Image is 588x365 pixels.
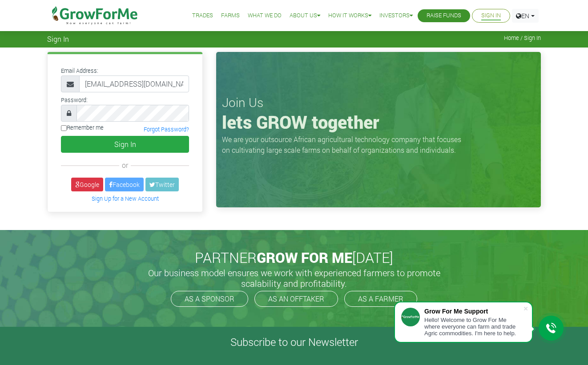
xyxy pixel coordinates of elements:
a: What We Do [248,11,282,20]
a: Forgot Password? [144,126,189,133]
span: Home / Sign In [504,35,541,41]
div: Hello! Welcome to Grow For Me where everyone can farm and trade Agric commodities. I'm here to help. [424,317,523,337]
label: Password: [61,96,88,104]
input: Email Address [79,75,189,92]
a: Sign In [481,11,501,20]
a: AS A SPONSOR [171,291,248,307]
div: Grow For Me Support [424,308,523,315]
label: Remember me [61,123,104,132]
a: Trades [192,11,213,20]
h5: Our business model ensures we work with experienced farmers to promote scalability and profitabil... [138,267,450,289]
h2: PARTNER [DATE] [51,249,537,266]
a: EN [512,9,539,23]
a: AS AN OFFTAKER [254,291,338,307]
input: Remember me [61,125,67,131]
h1: lets GROW together [222,111,535,133]
a: How it Works [328,11,371,20]
h3: Join Us [222,95,535,110]
span: Sign In [47,35,69,43]
div: or [61,160,189,171]
a: Farms [221,11,240,20]
a: AS A FARMER [344,291,417,307]
a: Sign Up for a New Account [92,195,159,202]
a: Investors [379,11,413,20]
a: Google [71,178,103,191]
span: GROW FOR ME [257,248,352,267]
button: Sign In [61,136,189,153]
label: Email Address: [61,67,98,75]
a: About Us [290,11,320,20]
p: We are your outsource African agricultural technology company that focuses on cultivating large s... [222,134,467,155]
a: Raise Funds [427,11,461,20]
h4: Subscribe to our Newsletter [11,336,577,349]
